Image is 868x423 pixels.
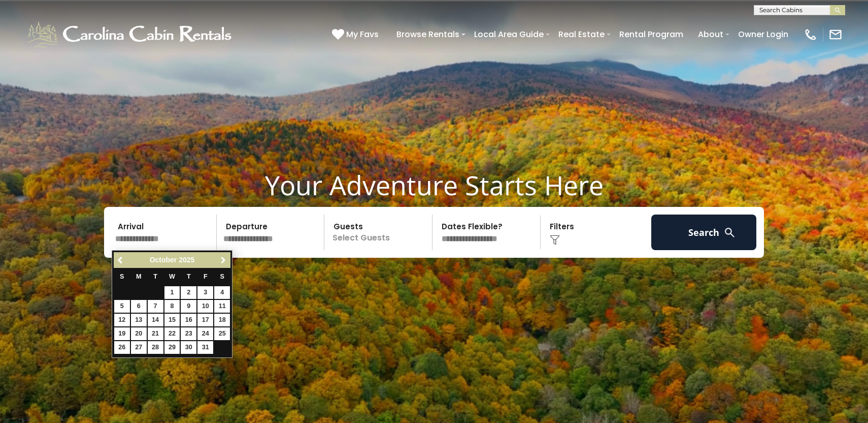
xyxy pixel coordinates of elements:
[150,256,177,264] span: October
[197,341,213,354] a: 31
[391,25,464,43] a: Browse Rentals
[197,327,213,340] a: 24
[204,273,208,280] span: Friday
[117,256,125,264] span: Previous
[164,286,180,299] a: 1
[327,215,432,250] p: Select Guests
[332,28,381,41] a: My Favs
[25,19,236,50] img: White-1-1-2.png
[693,25,728,43] a: About
[217,254,229,266] a: Next
[164,314,180,326] a: 15
[614,25,688,43] a: Rental Program
[136,273,142,280] span: Monday
[219,256,227,264] span: Next
[164,300,180,313] a: 8
[131,300,147,313] a: 6
[181,300,196,313] a: 9
[164,327,180,340] a: 22
[153,273,157,280] span: Tuesday
[115,254,127,266] a: Previous
[181,341,196,354] a: 30
[169,273,175,280] span: Wednesday
[181,327,196,340] a: 23
[114,327,130,340] a: 19
[131,327,147,340] a: 20
[148,327,163,340] a: 21
[469,25,549,43] a: Local Area Guide
[8,169,860,201] h1: Your Adventure Starts Here
[164,341,180,354] a: 29
[187,273,191,280] span: Thursday
[651,215,756,250] button: Search
[181,286,196,299] a: 2
[733,25,793,43] a: Owner Login
[197,300,213,313] a: 10
[131,314,147,326] a: 13
[197,286,213,299] a: 3
[723,226,736,239] img: search-regular-white.png
[214,327,230,340] a: 25
[197,314,213,326] a: 17
[114,300,130,313] a: 5
[553,25,610,43] a: Real Estate
[550,235,560,245] img: filter--v1.png
[148,314,163,326] a: 14
[804,27,818,42] img: phone-regular-white.png
[114,341,130,354] a: 26
[828,27,843,42] img: mail-regular-white.png
[214,286,230,299] a: 4
[131,341,147,354] a: 27
[346,28,379,41] span: My Favs
[220,273,224,280] span: Saturday
[120,273,124,280] span: Sunday
[179,256,194,264] span: 2025
[114,314,130,326] a: 12
[214,300,230,313] a: 11
[148,300,163,313] a: 7
[148,341,163,354] a: 28
[181,314,196,326] a: 16
[214,314,230,326] a: 18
